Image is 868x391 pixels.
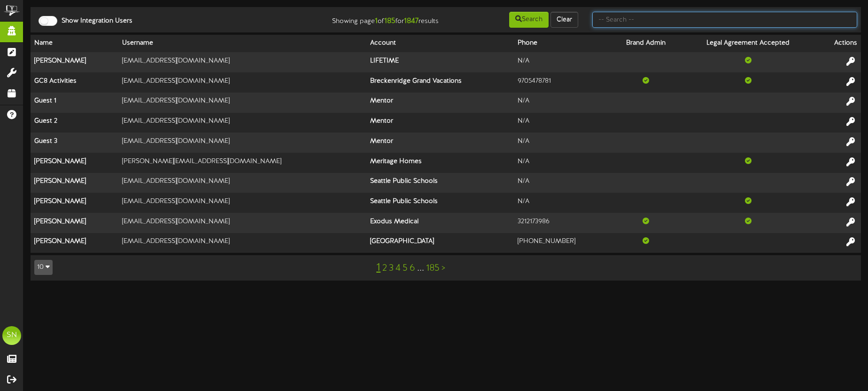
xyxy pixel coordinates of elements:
[118,173,366,193] td: [EMAIL_ADDRESS][DOMAIN_NAME]
[118,213,366,233] td: [EMAIL_ADDRESS][DOMAIN_NAME]
[382,263,387,274] a: 2
[514,233,611,253] td: [PHONE_NUMBER]
[31,213,118,233] th: [PERSON_NAME]
[395,263,401,274] a: 4
[514,52,611,72] td: N/A
[366,153,514,173] th: Meritage Homes
[366,173,514,193] th: Seattle Public Schools
[118,233,366,253] td: [EMAIL_ADDRESS][DOMAIN_NAME]
[514,213,611,233] td: 3212173986
[34,260,53,275] button: 10
[366,133,514,153] th: Mentor
[417,263,424,274] a: ...
[31,233,118,253] th: [PERSON_NAME]
[118,93,366,113] td: [EMAIL_ADDRESS][DOMAIN_NAME]
[31,113,118,133] th: Guest 2
[514,35,611,52] th: Phone
[592,12,857,28] input: -- Search --
[366,193,514,213] th: Seattle Public Schools
[366,52,514,72] th: LIFETIME
[2,326,21,345] div: SN
[611,35,681,52] th: Brand Admin
[31,93,118,113] th: Guest 1
[514,153,611,173] td: N/A
[681,35,815,52] th: Legal Agreement Accepted
[118,153,366,173] td: [PERSON_NAME][EMAIL_ADDRESS][DOMAIN_NAME]
[31,153,118,173] th: [PERSON_NAME]
[403,263,408,274] a: 5
[31,72,118,93] th: GC8 Activities
[31,133,118,153] th: Guest 3
[376,262,380,274] a: 1
[118,193,366,213] td: [EMAIL_ADDRESS][DOMAIN_NAME]
[31,35,118,52] th: Name
[389,263,394,274] a: 3
[118,72,366,93] td: [EMAIL_ADDRESS][DOMAIN_NAME]
[306,11,446,27] div: Showing page of for results
[31,173,118,193] th: [PERSON_NAME]
[366,93,514,113] th: Mentor
[31,193,118,213] th: [PERSON_NAME]
[514,93,611,113] td: N/A
[514,173,611,193] td: N/A
[118,35,366,52] th: Username
[815,35,861,52] th: Actions
[118,113,366,133] td: [EMAIL_ADDRESS][DOMAIN_NAME]
[375,17,378,25] strong: 1
[366,113,514,133] th: Mentor
[118,52,366,72] td: [EMAIL_ADDRESS][DOMAIN_NAME]
[31,52,118,72] th: [PERSON_NAME]
[426,263,440,274] a: 185
[514,193,611,213] td: N/A
[404,17,418,25] strong: 1847
[442,263,445,274] a: >
[384,17,395,25] strong: 185
[54,16,132,26] label: Show Integration Users
[366,233,514,253] th: [GEOGRAPHIC_DATA]
[550,12,578,28] button: Clear
[366,213,514,233] th: Exodus Medical
[509,12,549,28] button: Search
[514,113,611,133] td: N/A
[514,72,611,93] td: 9705478781
[514,133,611,153] td: N/A
[366,35,514,52] th: Account
[410,263,415,274] a: 6
[366,72,514,93] th: Breckenridge Grand Vacations
[118,133,366,153] td: [EMAIL_ADDRESS][DOMAIN_NAME]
